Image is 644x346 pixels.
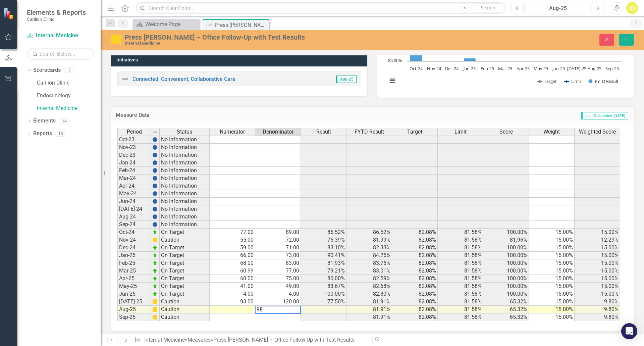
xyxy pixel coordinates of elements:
span: Last Calculated [DATE] [581,112,628,119]
td: 81.58% [438,229,483,236]
td: 41.00 [210,283,255,290]
td: 15.00% [529,275,575,283]
span: Score [499,129,513,135]
td: Dec-24 [117,244,151,252]
td: 15.00% [529,298,575,306]
td: Aug-25 [117,306,151,313]
img: BgCOk07PiH71IgAAAABJRU5ErkJggg== [152,176,158,181]
td: Jun-25 [117,290,151,298]
td: 59.00 [210,244,255,252]
td: 82.08% [392,290,438,298]
img: 8DAGhfEEPCf229AAAAAElFTkSuQmCC [153,130,158,135]
td: 81.58% [438,306,483,313]
td: Caution [160,313,210,321]
td: Apr-24 [117,182,151,190]
td: 83.01% [346,267,392,275]
td: On Target [160,244,210,252]
td: 100.00% [483,283,529,290]
text: [DATE]-25 [567,65,586,71]
img: BgCOk07PiH71IgAAAABJRU5ErkJggg== [152,222,158,227]
td: 15.00% [575,252,620,259]
td: 83.67% [301,283,346,290]
a: Internal Medicine [37,105,101,112]
td: No Information [160,213,210,221]
td: No Information [160,190,210,198]
td: 65.32% [483,313,529,321]
td: 82.08% [392,259,438,267]
td: 15.00% [529,229,575,236]
text: Sep-25 [605,65,619,71]
td: May-25 [117,283,151,290]
div: 13 [55,131,66,137]
img: BgCOk07PiH71IgAAAABJRU5ErkJggg== [152,191,158,196]
td: 81.58% [438,252,483,259]
td: 76.39% [301,236,346,244]
td: 4.00 [210,290,255,298]
td: Sep-24 [117,221,151,229]
td: 120.00 [255,298,301,306]
img: cBAA0RP0Y6D5n+AAAAAElFTkSuQmCC [152,237,158,243]
td: Aug-24 [117,213,151,221]
text: 84.00% [388,57,402,63]
div: 14 [59,118,70,124]
td: 100.00% [483,229,529,236]
td: 81.58% [438,283,483,290]
button: Aug-25 [526,2,590,14]
button: EC [626,2,638,14]
text: Mar-25 [498,65,512,71]
a: Elements [33,117,56,125]
td: 15.00% [575,283,620,290]
td: Nov-24 [117,236,151,244]
td: 65.32% [483,298,529,306]
td: No Information [160,151,210,159]
img: zOikAAAAAElFTkSuQmCC [152,276,158,281]
td: On Target [160,275,210,283]
div: Open Intercom Messenger [621,323,637,339]
td: 12.29% [575,236,620,244]
td: 55.00 [210,236,255,244]
td: 15.00% [575,267,620,275]
td: 49.00 [255,283,301,290]
td: On Target [160,290,210,298]
td: 83.00 [255,259,301,267]
td: 81.99% [346,236,392,244]
img: BgCOk07PiH71IgAAAABJRU5ErkJggg== [152,183,158,189]
td: 81.91% [346,298,392,306]
div: Press [PERSON_NAME] – Office Follow-Up with Test Results [213,337,355,343]
td: Jun-24 [117,198,151,205]
div: Internal Medicine [125,41,404,46]
input: Search Below... [27,48,94,60]
td: 71.00 [255,244,301,252]
img: Caution [111,34,121,45]
td: On Target [160,283,210,290]
span: Numerator [220,129,245,135]
td: 15.00% [575,259,620,267]
td: Apr-25 [117,275,151,283]
td: No Information [160,198,210,205]
button: Search [471,3,504,13]
td: 81.58% [438,290,483,298]
button: Show Limit [565,78,581,84]
td: 15.00% [529,252,575,259]
td: Sep-25 [117,313,151,321]
td: 15.00% [529,283,575,290]
td: 9.80% [575,306,620,313]
text: Feb-25 [481,65,494,71]
td: No Information [160,221,210,229]
td: 86.52% [301,229,346,236]
td: 66.00 [210,252,255,259]
td: On Target [160,229,210,236]
img: cBAA0RP0Y6D5n+AAAAAElFTkSuQmCC [152,299,158,304]
td: No Information [160,182,210,190]
td: 82.33% [346,244,392,252]
div: 3 [64,67,75,73]
path: Jan-25, 84.26357377. FYTD Result. [464,58,476,61]
td: 60.99 [210,267,255,275]
td: No Information [160,167,210,175]
span: Status [177,129,192,135]
button: Show FYTD Result [589,78,619,84]
td: 82.59% [346,275,392,283]
td: 73.00 [255,252,301,259]
img: BgCOk07PiH71IgAAAABJRU5ErkJggg== [152,168,158,173]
